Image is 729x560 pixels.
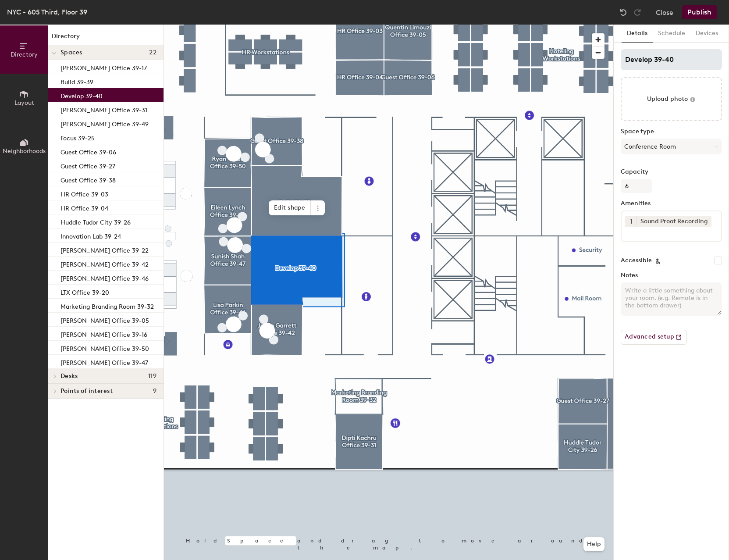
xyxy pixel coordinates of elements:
span: 9 [153,388,156,395]
span: Edit shape [269,200,311,215]
p: [PERSON_NAME] Office 39-46 [60,272,149,282]
button: Conference Room [621,139,722,154]
p: HR Office 39-04 [60,202,108,212]
p: Guest Office 39-38 [60,174,116,184]
label: Capacity [621,168,722,175]
span: 119 [148,373,156,380]
button: Publish [682,5,717,19]
span: Layout [14,99,34,107]
p: [PERSON_NAME] Office 39-49 [60,118,149,128]
p: Develop 39-40 [60,90,103,100]
span: Directory [11,51,38,58]
p: Huddle Tudor City 39-26 [60,216,131,226]
p: [PERSON_NAME] Office 39-31 [60,104,147,114]
p: Innovation Lab 39-24 [60,230,121,240]
p: [PERSON_NAME] Office 39-47 [60,357,148,367]
button: Devices [690,25,723,43]
p: LTX Office 39-20 [60,286,109,296]
div: Sound Proof Recording [637,216,711,227]
p: [PERSON_NAME] Office 39-50 [60,342,149,353]
label: Notes [621,272,722,279]
button: Upload photo [621,77,722,121]
img: Redo [633,8,642,17]
p: [PERSON_NAME] Office 39-17 [60,62,147,72]
button: Advanced setup [621,330,687,345]
p: Marketing Branding Room 39-32 [60,300,154,310]
div: NYC - 605 Third, Floor 39 [7,7,87,18]
span: Desks [60,373,78,380]
button: Details [622,25,653,43]
label: Accessible [621,257,652,264]
p: HR Office 39-03 [60,188,108,198]
p: [PERSON_NAME] Office 39-05 [60,314,149,325]
h1: Directory [48,32,164,45]
p: Guest Office 39-27 [60,160,115,170]
p: Focus 39-25 [60,132,95,142]
p: Guest Office 39-06 [60,146,116,156]
span: Neighborhoods [3,147,46,155]
p: [PERSON_NAME] Office 39-16 [60,328,147,339]
button: Schedule [653,25,690,43]
span: 1 [630,217,632,226]
button: Close [656,5,673,19]
img: Undo [619,8,628,17]
button: Help [583,537,605,551]
span: Spaces [60,49,82,56]
p: [PERSON_NAME] Office 39-42 [60,258,149,268]
span: 22 [149,49,156,56]
label: Amenities [621,200,722,207]
p: [PERSON_NAME] Office 39-22 [60,244,149,254]
p: Build 39-39 [60,76,93,86]
span: Points of interest [60,388,113,395]
button: 1 [625,216,637,227]
label: Space type [621,128,722,135]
